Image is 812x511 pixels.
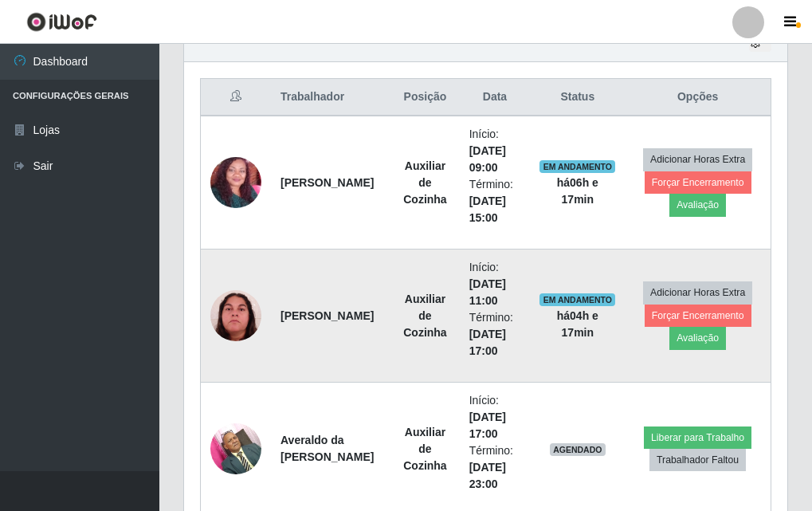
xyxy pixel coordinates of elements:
[643,281,752,304] button: Adicionar Horas Extra
[210,415,261,482] img: 1697117733428.jpeg
[530,79,625,116] th: Status
[390,79,459,116] th: Posição
[643,148,752,171] button: Adicionar Horas Extra
[469,277,506,307] time: [DATE] 11:00
[557,309,598,339] strong: há 04 h e 17 min
[539,293,615,306] span: EM ANDAMENTO
[469,195,506,224] time: [DATE] 15:00
[469,392,521,442] li: Início:
[645,171,751,194] button: Forçar Encerramento
[469,328,506,357] time: [DATE] 17:00
[460,79,531,116] th: Data
[469,176,521,226] li: Término:
[645,305,751,327] button: Forçar Encerramento
[469,126,521,176] li: Início:
[280,176,374,189] strong: [PERSON_NAME]
[280,434,374,463] strong: Averaldo da [PERSON_NAME]
[403,293,446,339] strong: Auxiliar de Cozinha
[669,194,726,216] button: Avaliação
[469,259,521,309] li: Início:
[625,79,771,116] th: Opções
[557,176,598,206] strong: há 06 h e 17 min
[469,461,506,490] time: [DATE] 23:00
[550,443,606,456] span: AGENDADO
[271,79,390,116] th: Trabalhador
[280,309,374,322] strong: [PERSON_NAME]
[469,309,521,360] li: Término:
[469,411,506,440] time: [DATE] 17:00
[669,327,726,349] button: Avaliação
[26,12,97,32] img: CoreUI Logo
[539,160,615,173] span: EM ANDAMENTO
[210,290,261,341] img: 1750360677294.jpeg
[210,130,261,235] img: 1695958183677.jpeg
[649,449,746,471] button: Trabalhador Faltou
[403,159,446,206] strong: Auxiliar de Cozinha
[469,144,506,174] time: [DATE] 09:00
[403,426,446,472] strong: Auxiliar de Cozinha
[469,442,521,493] li: Término:
[644,426,751,449] button: Liberar para Trabalho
